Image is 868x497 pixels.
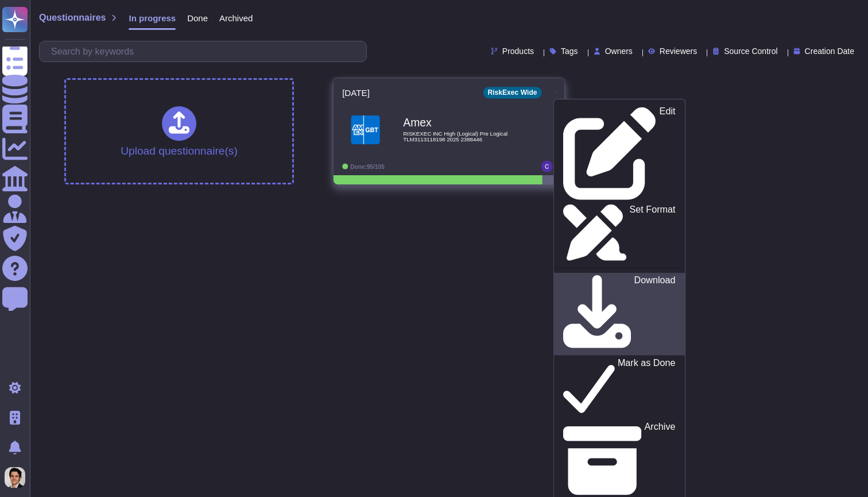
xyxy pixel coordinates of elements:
[724,47,777,55] span: Source Control
[502,47,534,55] span: Products
[5,467,25,488] img: user
[187,14,208,22] span: Done
[805,47,854,55] span: Creation Date
[342,88,370,97] span: [DATE]
[605,47,633,55] span: Owners
[630,205,676,261] p: Set Format
[554,202,685,263] a: Set Format
[2,465,33,490] button: user
[121,106,238,156] div: Upload questionnaire(s)
[403,117,519,128] b: Amex
[129,14,176,22] span: In progress
[554,356,685,419] a: Mark as Done
[561,47,578,55] span: Tags
[403,131,519,142] span: RISKEXEC INC High (Logical) Pre Logical TLM3113118198 2025 2388446
[541,161,553,172] img: user
[660,47,697,55] span: Reviewers
[39,13,106,22] span: Questionnaires
[618,359,676,417] p: Mark as Done
[45,41,366,61] input: Search by keywords
[554,104,685,202] a: Edit
[483,87,541,98] div: RiskExec Wide
[351,115,380,144] img: Logo
[554,273,685,356] a: Download
[219,14,253,22] span: Archived
[660,107,676,200] p: Edit
[634,276,676,353] p: Download
[350,163,385,169] span: Done: 95/105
